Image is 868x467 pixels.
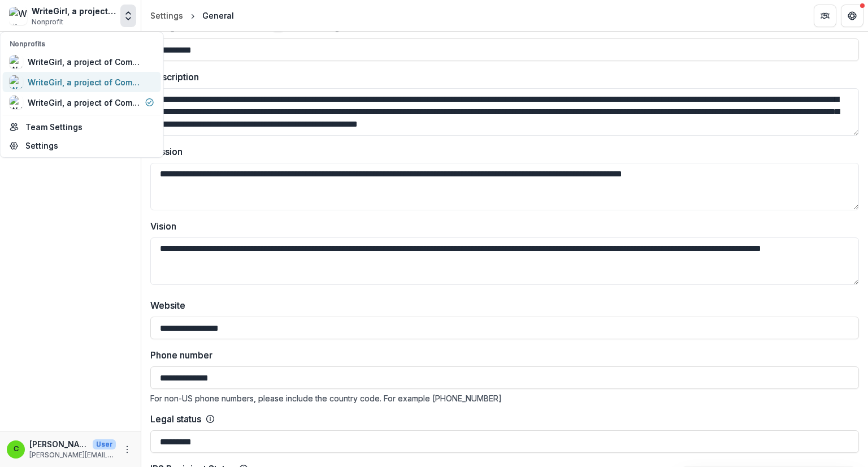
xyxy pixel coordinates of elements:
[150,70,852,84] label: Description
[150,145,852,158] label: Mission
[32,5,116,17] div: WriteGirl, a project of Community Partners
[150,10,183,21] div: Settings
[150,219,852,233] label: Vision
[150,348,852,362] label: Phone number
[93,439,116,449] p: User
[841,5,863,27] button: Get Help
[150,299,852,312] label: Website
[146,7,238,24] nav: breadcrumb
[120,5,136,27] button: Open entity switcher
[150,394,859,403] div: For non-US phone numbers, please include the country code. For example [PHONE_NUMBER]
[814,5,836,27] button: Partners
[146,7,188,24] a: Settings
[150,412,201,426] label: Legal status
[120,443,134,456] button: More
[14,446,19,453] div: cindy.collins@writegirl.org
[32,17,63,27] span: Nonprofit
[9,7,27,25] img: WriteGirl, a project of Community Partners
[29,438,88,450] p: [PERSON_NAME][EMAIL_ADDRESS][PERSON_NAME][DOMAIN_NAME]
[202,10,234,21] div: General
[29,450,116,460] p: [PERSON_NAME][EMAIL_ADDRESS][PERSON_NAME][DOMAIN_NAME]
